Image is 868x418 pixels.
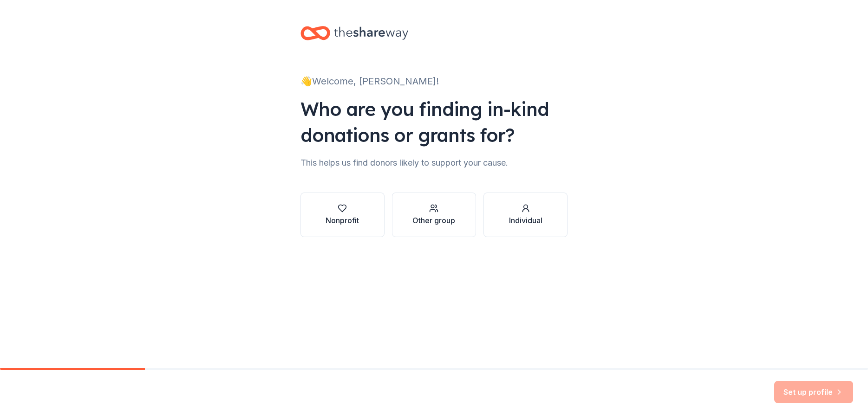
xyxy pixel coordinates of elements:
button: Other group [392,193,476,237]
div: Individual [509,215,542,226]
div: This helps us find donors likely to support your cause. [300,155,568,170]
div: Other group [412,215,455,226]
div: Nonprofit [326,215,359,226]
div: 👋 Welcome, [PERSON_NAME]! [300,74,568,89]
button: Nonprofit [300,193,385,237]
button: Individual [483,193,568,237]
div: Who are you finding in-kind donations or grants for? [300,96,568,148]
